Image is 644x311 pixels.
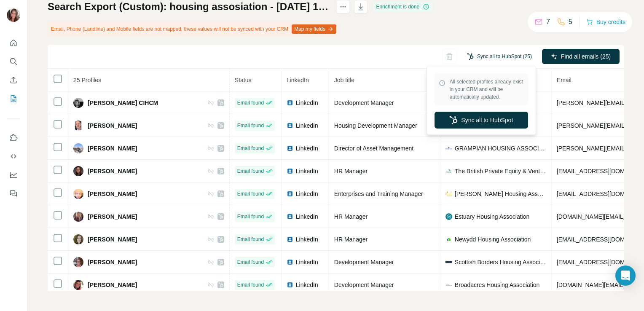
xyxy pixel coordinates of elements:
[334,77,354,83] span: Job title
[73,212,83,222] img: Avatar
[334,122,417,129] span: Housing Development Manager
[296,144,318,153] span: LinkedIn
[450,78,524,101] span: All selected profiles already exist in your CRM and will be automatically updated.
[73,77,101,83] span: 25 Profiles
[455,258,546,266] span: Scottish Borders Housing Association
[237,190,264,198] span: Email found
[296,258,318,266] span: LinkedIn
[455,190,546,198] span: [PERSON_NAME] Housing Association
[287,99,293,106] img: LinkedIn logo
[73,166,83,176] img: Avatar
[237,281,264,289] span: Email found
[73,280,83,290] img: Avatar
[586,16,625,28] button: Buy credits
[287,282,293,288] img: LinkedIn logo
[445,213,452,220] img: company-logo
[445,282,452,288] img: company-logo
[7,186,20,201] button: Feedback
[615,265,636,286] div: Open Intercom Messenger
[334,282,394,288] span: Development Manager
[7,54,20,69] button: Search
[296,235,318,244] span: LinkedIn
[445,168,452,174] img: company-logo
[569,17,572,27] p: 5
[296,99,318,107] span: LinkedIn
[73,98,83,108] img: Avatar
[296,121,318,130] span: LinkedIn
[237,145,264,152] span: Email found
[287,145,293,152] img: LinkedIn logo
[334,236,368,243] span: HR Manager
[287,168,293,174] img: LinkedIn logo
[237,99,264,107] span: Email found
[7,91,20,106] button: My lists
[287,236,293,243] img: LinkedIn logo
[73,143,83,153] img: Avatar
[237,258,264,266] span: Email found
[455,212,529,221] span: Estuary Housing Association
[7,8,20,22] img: Avatar
[287,213,293,220] img: LinkedIn logo
[73,234,83,244] img: Avatar
[48,22,338,36] div: Email, Phone (Landline) and Mobile fields are not mapped, these values will not be synced with yo...
[88,235,137,244] span: [PERSON_NAME]
[292,24,336,34] button: Map my fields
[445,236,452,243] img: company-logo
[287,77,309,83] span: LinkedIn
[7,167,20,182] button: Dashboard
[334,259,394,265] span: Development Manager
[445,259,452,265] img: company-logo
[73,257,83,267] img: Avatar
[445,145,452,152] img: company-logo
[235,77,252,83] span: Status
[73,189,83,199] img: Avatar
[557,77,572,83] span: Email
[542,49,620,64] button: Find all emails (25)
[455,235,531,244] span: Newydd Housing Association
[455,281,540,289] span: Broadacres Housing Association
[7,35,20,51] button: Quick start
[435,112,528,129] button: Sync all to HubSpot
[445,190,452,197] img: company-logo
[334,99,394,106] span: Development Manager
[88,281,137,289] span: [PERSON_NAME]
[455,167,546,175] span: The British Private Equity & Venture Capital Association
[546,17,550,27] p: 7
[88,190,137,198] span: [PERSON_NAME]
[373,2,432,12] div: Enrichment is done
[88,121,137,130] span: [PERSON_NAME]
[287,190,293,197] img: LinkedIn logo
[561,52,611,61] span: Find all emails (25)
[461,50,538,63] button: Sync all to HubSpot (25)
[334,168,368,174] span: HR Manager
[88,258,137,266] span: [PERSON_NAME]
[73,121,83,131] img: Avatar
[237,122,264,129] span: Email found
[88,99,158,107] span: [PERSON_NAME] CIHCM
[334,190,423,197] span: Enterprises and Training Manager
[7,130,20,145] button: Use Surfe on LinkedIn
[455,144,546,153] span: GRAMPIAN HOUSING ASSOCIATION LIMITED
[296,212,318,221] span: LinkedIn
[334,213,368,220] span: HR Manager
[237,213,264,220] span: Email found
[7,149,20,164] button: Use Surfe API
[237,167,264,175] span: Email found
[88,212,137,221] span: [PERSON_NAME]
[296,190,318,198] span: LinkedIn
[287,122,293,129] img: LinkedIn logo
[296,281,318,289] span: LinkedIn
[334,145,413,152] span: Director of Asset Management
[88,144,137,153] span: [PERSON_NAME]
[296,167,318,175] span: LinkedIn
[7,72,20,88] button: Enrich CSV
[237,236,264,243] span: Email found
[88,167,137,175] span: [PERSON_NAME]
[287,259,293,265] img: LinkedIn logo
